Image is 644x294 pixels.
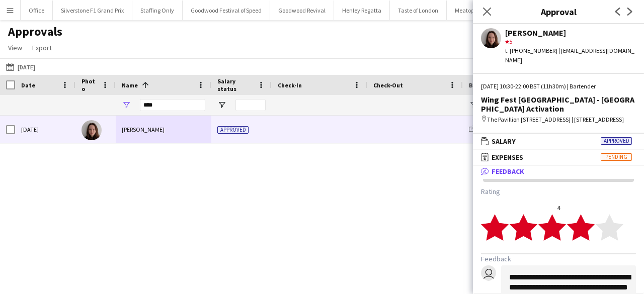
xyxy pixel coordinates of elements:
[140,99,205,111] input: Name Filter Input
[21,1,53,20] button: Office
[183,1,270,20] button: Goodwood Festival of Speed
[334,1,390,20] button: Henley Regatta
[235,99,266,111] input: Salary status Filter Input
[116,116,211,143] div: [PERSON_NAME]
[505,28,636,37] div: [PERSON_NAME]
[278,81,302,89] span: Check-In
[53,1,132,20] button: Silverstone F1 Grand Prix
[473,5,644,18] h3: Approval
[481,204,636,212] div: 4
[469,81,487,89] span: Board
[469,126,558,133] a: Wing Fest [GEOGRAPHIC_DATA]
[481,95,636,113] div: Wing Fest [GEOGRAPHIC_DATA] - [GEOGRAPHIC_DATA] Activation
[217,77,254,92] span: Salary status
[132,1,183,20] button: Staffing Only
[15,116,75,143] div: [DATE]
[601,137,632,145] span: Approved
[492,167,524,176] span: Feedback
[4,41,26,54] a: View
[473,150,644,165] mat-expansion-panel-header: ExpensesPending
[469,101,478,110] button: Open Filter Menu
[217,101,226,110] button: Open Filter Menu
[505,37,636,46] div: 5
[473,164,644,179] mat-expansion-panel-header: Feedback
[270,1,334,20] button: Goodwood Revival
[447,1,488,20] button: Meatopia
[481,115,636,124] div: The Pavillion [STREET_ADDRESS] | [STREET_ADDRESS]
[481,254,636,263] h3: Feedback
[217,126,249,134] span: Approved
[32,43,52,52] span: Export
[601,153,632,161] span: Pending
[492,153,523,162] span: Expenses
[82,77,98,92] span: Photo
[390,1,447,20] button: Taste of London
[481,187,636,196] h3: Rating
[122,101,131,110] button: Open Filter Menu
[21,81,35,89] span: Date
[505,46,636,64] div: t. [PHONE_NUMBER] | [EMAIL_ADDRESS][DOMAIN_NAME]
[28,41,56,54] a: Export
[373,81,403,89] span: Check-Out
[473,134,644,149] mat-expansion-panel-header: SalaryApproved
[82,120,102,140] img: Rosie Dolan
[4,61,37,73] button: [DATE]
[122,81,138,89] span: Name
[8,43,22,52] span: View
[492,137,516,146] span: Salary
[481,82,636,91] div: [DATE] 10:30-22:00 BST (11h30m) | Bartender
